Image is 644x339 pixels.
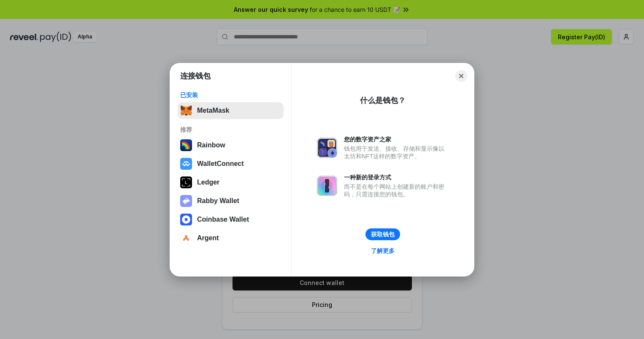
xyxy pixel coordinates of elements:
img: svg+xml,%3Csvg%20xmlns%3D%22http%3A%2F%2Fwww.w3.org%2F2000%2Fsvg%22%20fill%3D%22none%22%20viewBox... [180,195,192,207]
img: svg+xml,%3Csvg%20xmlns%3D%22http%3A%2F%2Fwww.w3.org%2F2000%2Fsvg%22%20fill%3D%22none%22%20viewBox... [317,138,337,158]
button: Rainbow [178,137,284,154]
img: svg+xml,%3Csvg%20xmlns%3D%22http%3A%2F%2Fwww.w3.org%2F2000%2Fsvg%22%20fill%3D%22none%22%20viewBox... [317,176,337,196]
button: Argent [178,230,284,247]
img: svg+xml,%3Csvg%20width%3D%22120%22%20height%3D%22120%22%20viewBox%3D%220%200%20120%20120%22%20fil... [180,139,192,151]
div: 了解更多 [371,247,395,255]
img: svg+xml,%3Csvg%20width%3D%2228%22%20height%3D%2228%22%20viewBox%3D%220%200%2028%2028%22%20fill%3D... [180,232,192,244]
button: Coinbase Wallet [178,211,284,228]
h1: 连接钱包 [180,71,211,81]
div: Ledger [197,179,219,186]
div: Rainbow [197,141,225,149]
img: svg+xml,%3Csvg%20xmlns%3D%22http%3A%2F%2Fwww.w3.org%2F2000%2Fsvg%22%20width%3D%2228%22%20height%3... [180,176,192,188]
img: svg+xml,%3Csvg%20fill%3D%22none%22%20height%3D%2233%22%20viewBox%3D%220%200%2035%2033%22%20width%... [180,105,192,117]
button: WalletConnect [178,155,284,172]
div: 钱包用于发送、接收、存储和显示像以太坊和NFT这样的数字资产。 [344,145,449,160]
div: 什么是钱包？ [360,95,406,106]
div: Coinbase Wallet [197,216,249,223]
a: 了解更多 [366,245,400,256]
div: 您的数字资产之家 [344,136,449,143]
div: Argent [197,234,219,242]
div: 已安装 [180,91,281,99]
button: 获取钱包 [365,228,400,240]
div: 推荐 [180,126,281,133]
div: Rabby Wallet [197,197,239,205]
button: Close [455,70,467,82]
div: 一种新的登录方式 [344,174,449,181]
button: Ledger [178,174,284,191]
div: WalletConnect [197,160,244,168]
div: 获取钱包 [371,231,395,238]
div: MetaMask [197,107,229,114]
button: Rabby Wallet [178,193,284,209]
div: 而不是在每个网站上创建新的账户和密码，只需连接您的钱包。 [344,183,449,198]
img: svg+xml,%3Csvg%20width%3D%2228%22%20height%3D%2228%22%20viewBox%3D%220%200%2028%2028%22%20fill%3D... [180,158,192,170]
button: MetaMask [178,102,284,119]
img: svg+xml,%3Csvg%20width%3D%2228%22%20height%3D%2228%22%20viewBox%3D%220%200%2028%2028%22%20fill%3D... [180,214,192,225]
